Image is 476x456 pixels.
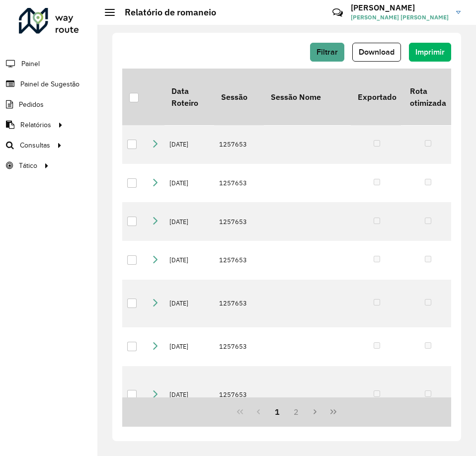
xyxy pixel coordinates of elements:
button: Last Page [324,402,343,421]
td: 1257653 [214,241,264,280]
td: 1257653 [214,164,264,203]
button: 1 [268,402,287,421]
a: Contato Rápido [327,2,348,23]
button: Imprimir [409,43,451,62]
th: Data Roteiro [164,69,214,125]
th: Rota otimizada [403,69,453,125]
th: Sessão Nome [264,69,351,125]
td: [DATE] [164,366,214,424]
td: 1257653 [214,125,264,164]
th: Sessão [214,69,264,125]
span: Download [359,48,395,56]
h2: Relatório de romaneio [115,7,216,18]
td: 1257653 [214,327,264,366]
td: [DATE] [164,241,214,280]
td: 1257653 [214,366,264,424]
h3: [PERSON_NAME] [351,3,449,12]
td: 1257653 [214,280,264,328]
span: Painel de Sugestão [20,79,79,89]
span: Relatórios [20,120,51,130]
td: [DATE] [164,125,214,164]
span: Imprimir [415,48,445,56]
button: Next Page [306,402,324,421]
span: Painel [21,59,40,69]
td: 1257653 [214,202,264,241]
button: Download [352,43,401,62]
td: [DATE] [164,280,214,328]
span: Consultas [20,140,50,151]
span: Pedidos [19,99,44,110]
span: [PERSON_NAME] [PERSON_NAME] [351,13,449,22]
span: Filtrar [317,48,338,56]
span: Tático [19,160,37,171]
th: Exportado [351,69,403,125]
button: 2 [287,402,306,421]
button: Filtrar [310,43,344,62]
td: [DATE] [164,202,214,241]
td: [DATE] [164,327,214,366]
td: [DATE] [164,164,214,203]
